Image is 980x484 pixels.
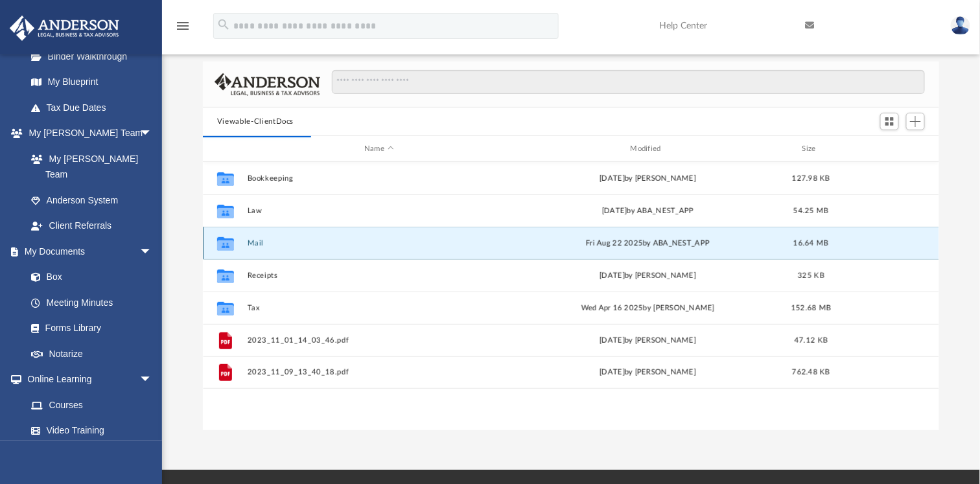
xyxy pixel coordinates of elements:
div: [DATE] by [PERSON_NAME] [517,173,780,185]
input: Search files and folders [332,70,925,95]
button: Tax [248,304,511,312]
a: Courses [18,392,165,418]
button: 2023_11_01_14_03_46.pdf [248,336,511,345]
i: menu [175,18,191,34]
a: Meeting Minutes [18,290,165,316]
a: My [PERSON_NAME] Team [18,146,159,187]
div: Name [247,143,511,155]
div: [DATE] by ABA_NEST_APP [517,205,780,217]
div: [DATE] by [PERSON_NAME] [517,367,780,378]
button: Add [906,113,926,131]
a: My Blueprint [18,69,165,95]
a: My [PERSON_NAME] Teamarrow_drop_down [9,121,165,146]
a: Tax Due Dates [18,95,172,121]
div: id [209,143,241,155]
span: 16.64 MB [794,240,829,247]
span: 54.25 MB [794,207,829,214]
a: My Documentsarrow_drop_down [9,238,165,264]
span: 47.12 KB [795,337,828,344]
span: 127.98 KB [792,175,830,182]
button: Switch to Grid View [880,113,900,131]
a: Forms Library [18,316,159,341]
img: Anderson Advisors Platinum Portal [6,16,123,41]
div: Fri Aug 22 2025 by ABA_NEST_APP [517,238,780,249]
a: Video Training [18,418,159,444]
span: 325 KB [798,272,824,279]
div: id [843,143,933,155]
span: arrow_drop_down [139,367,165,393]
div: Modified [516,143,780,155]
div: Size [786,143,837,155]
div: [DATE] by [PERSON_NAME] [517,335,780,347]
button: Law [248,207,511,215]
button: 2023_11_09_13_40_18.pdf [248,368,511,376]
a: menu [175,25,191,34]
a: Online Learningarrow_drop_down [9,367,165,393]
a: Box [18,264,159,290]
div: grid [203,162,939,431]
a: Anderson System [18,187,165,213]
span: arrow_drop_down [139,121,165,147]
span: arrow_drop_down [139,238,165,265]
span: 152.68 MB [791,305,831,312]
div: Wed Apr 16 2025 by [PERSON_NAME] [517,303,780,314]
i: search [216,17,231,32]
button: Receipts [248,271,511,280]
img: User Pic [951,16,970,35]
span: 762.48 KB [792,369,830,376]
a: Notarize [18,341,165,367]
a: Binder Walkthrough [18,43,172,69]
button: Bookkeeping [248,174,511,183]
button: Mail [248,239,511,248]
button: Viewable-ClientDocs [217,116,294,128]
a: Client Referrals [18,213,165,239]
div: [DATE] by [PERSON_NAME] [517,270,780,282]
